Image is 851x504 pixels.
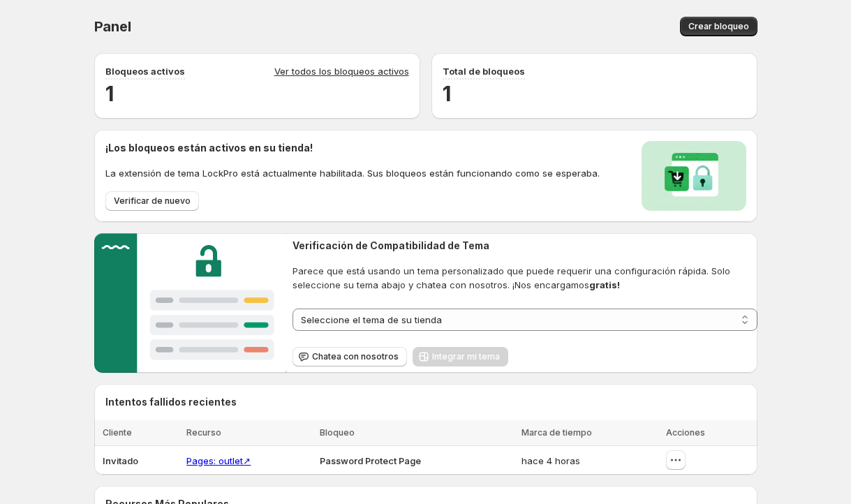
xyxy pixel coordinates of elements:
[105,395,237,409] h2: Intentos fallidos recientes
[186,455,251,466] a: Pages: outlet↗
[688,21,749,32] span: Crear bloqueo
[642,141,746,211] img: Locks activated
[521,427,592,438] span: Marca de tiempo
[105,80,409,108] h2: 1
[94,18,131,35] span: Panel
[103,427,132,438] span: Cliente
[312,351,399,362] span: Chatea con nosotros
[103,455,138,466] span: Invitado
[186,427,221,438] span: Recurso
[105,191,199,211] button: Verificar de nuevo
[293,239,757,253] h2: Verificación de Compatibilidad de Tema
[320,455,421,466] span: Password Protect Page
[666,427,705,438] span: Acciones
[320,427,355,438] span: Bloqueo
[443,80,746,108] h2: 1
[293,347,407,366] button: Chatea con nosotros
[94,233,288,373] img: Customer support
[589,279,620,290] strong: gratis!
[521,455,580,466] span: hace 4 horas
[105,166,600,180] p: La extensión de tema LockPro está actualmente habilitada. Sus bloqueos están funcionando como se ...
[293,264,757,292] span: Parece que está usando un tema personalizado que puede requerir una configuración rápida. Solo se...
[114,195,191,207] span: Verificar de nuevo
[443,64,525,78] p: Total de bloqueos
[105,64,185,78] p: Bloqueos activos
[274,64,409,80] a: Ver todos los bloqueos activos
[105,141,600,155] h2: ¡Los bloqueos están activos en su tienda!
[680,17,757,36] button: Crear bloqueo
